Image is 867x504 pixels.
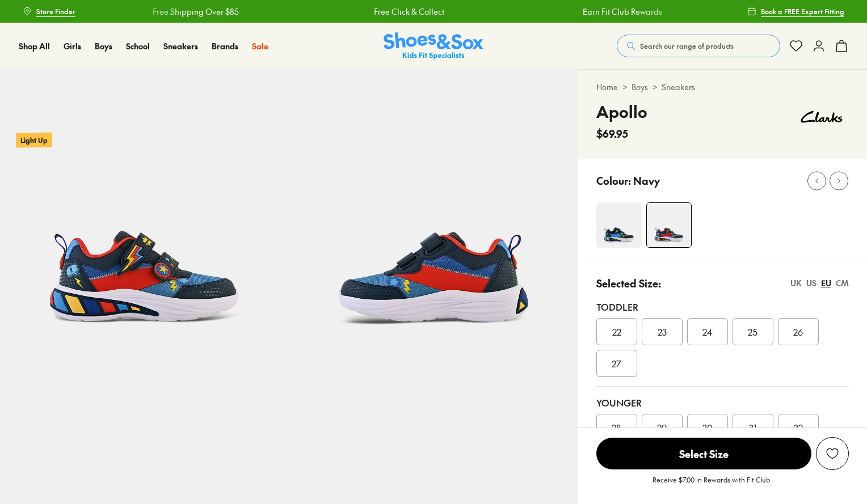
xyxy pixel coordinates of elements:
[596,126,628,141] span: $69.95
[821,277,831,289] div: EU
[793,325,803,338] span: 26
[596,437,811,470] button: Select Size
[640,41,734,51] span: Search our range of products
[647,203,691,247] img: Apollo Navy
[657,421,667,434] span: 29
[23,1,75,22] a: Store Finder
[64,40,81,52] a: Girls
[596,300,849,314] div: Toddler
[662,81,695,93] a: Sneakers
[747,1,844,22] a: Book a FREE Expert Fitting
[19,40,50,52] span: Shop All
[126,40,150,52] span: School
[252,40,268,52] a: Sale
[653,475,770,495] p: Receive $7.00 in Rewards with Fit Club
[702,421,713,434] span: 30
[612,325,621,338] span: 22
[749,421,756,434] span: 31
[212,40,238,52] span: Brands
[374,6,444,18] a: Free Click & Collect
[761,6,844,16] span: Book a FREE Expert Fitting
[632,81,648,93] a: Boys
[596,81,618,93] a: Home
[617,35,780,57] button: Search our range of products
[596,438,811,469] span: Select Size
[748,325,757,338] span: 25
[596,100,647,124] h4: Apollo
[702,325,713,338] span: 24
[163,40,198,52] span: Sneakers
[612,421,621,434] span: 28
[16,132,52,147] p: Light Up
[153,6,239,18] a: Free Shipping Over $85
[64,40,81,52] span: Girls
[252,40,268,52] span: Sale
[806,277,817,289] div: US
[126,40,150,52] a: School
[289,69,578,358] img: Apollo Navy
[95,40,112,52] a: Boys
[583,6,662,18] a: Earn Fit Club Rewards
[794,421,803,434] span: 32
[36,6,75,16] span: Store Finder
[633,173,660,188] p: Navy
[612,357,621,370] span: 27
[596,81,849,93] div: > >
[836,277,849,289] div: CM
[384,32,483,60] img: SNS_Logo_Responsive.svg
[794,100,849,134] img: Vendor logo
[596,173,631,188] p: Colour:
[596,202,642,248] img: Apollo Black
[596,396,849,409] div: Younger
[163,40,198,52] a: Sneakers
[596,276,661,291] p: Selected Size:
[95,40,112,52] span: Boys
[816,437,849,470] button: Add to Wishlist
[19,40,50,52] a: Shop All
[790,277,802,289] div: UK
[384,32,483,60] a: Shoes & Sox
[212,40,238,52] a: Brands
[658,325,667,338] span: 23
